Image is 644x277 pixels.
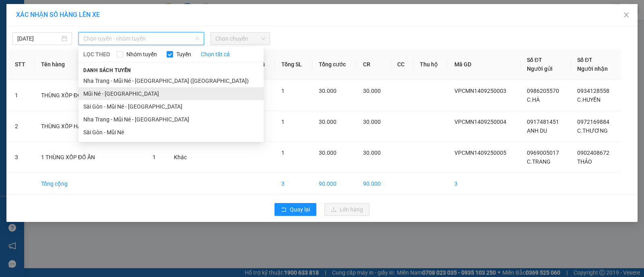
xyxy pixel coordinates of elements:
span: 0969005017 [527,150,559,156]
th: CC [391,49,413,80]
span: 0986205570 [527,88,559,94]
th: Tên hàng [35,49,146,80]
span: ANH DU [527,127,547,134]
td: 3 [275,173,312,195]
span: 30.000 [319,88,336,94]
span: C.HÀ [527,96,540,103]
button: Close [615,4,638,27]
th: STT [8,49,35,80]
span: 1 [281,88,285,94]
button: uploadLên hàng [324,203,369,216]
li: Sài Gòn - Mũi Né - [GEOGRAPHIC_DATA] [78,100,264,113]
span: XÁC NHẬN SỐ HÀNG LÊN XE [16,11,100,18]
span: Danh sách tuyến [78,67,136,74]
span: Số ĐT [577,57,592,63]
span: LỌC THEO [83,50,110,59]
span: VPCMN1409250005 [454,150,506,156]
td: Khác [167,142,196,173]
li: Sài Gòn - Mũi Né [78,126,264,139]
span: Người nhận [577,66,608,72]
span: VPCMN1409250004 [454,119,506,125]
td: 90.000 [312,173,357,195]
th: Tổng cước [312,49,357,80]
td: 2 [8,111,35,142]
td: 1 THÙNG XỐP ĐỒ ĂN [35,142,146,173]
span: down [195,36,200,41]
span: Người gửi [527,66,553,72]
td: 90.000 [357,173,391,195]
td: 3 [448,173,520,195]
span: Nhóm tuyến [123,50,160,59]
span: C.THƯƠNG [577,127,608,134]
span: 1 [281,150,285,156]
td: THÙNG XỐP HẢI SẢN+1 HỘP GIẤY [35,111,146,142]
td: 1 [8,80,35,111]
th: Mã GD [448,49,520,80]
span: C.TRANG [527,158,551,165]
span: 30.000 [363,150,381,156]
td: Tổng cộng [35,173,146,195]
span: 30.000 [319,150,336,156]
span: 0902408672 [577,150,609,156]
span: Quay lại [290,205,310,214]
input: 14/09/2025 [17,34,60,43]
span: 30.000 [363,119,381,125]
span: 30.000 [363,88,381,94]
th: Tổng SL [275,49,312,80]
span: 0934128558 [577,88,609,94]
li: Nha Trang - Mũi Né - [GEOGRAPHIC_DATA] ([GEOGRAPHIC_DATA]) [78,74,264,87]
span: 1 [281,119,285,125]
span: 0972169884 [577,119,609,125]
a: Chọn tất cả [201,50,230,59]
span: Chọn tuyến - nhóm tuyến [83,33,199,45]
td: THÙNG XỐP ĐỒ ĂN [35,80,146,111]
span: Tuyến [173,50,194,59]
span: close [623,12,630,18]
span: Chọn chuyến [215,33,265,45]
th: CR [357,49,391,80]
span: rollback [281,207,287,213]
td: 3 [8,142,35,173]
li: Mũi Né - [GEOGRAPHIC_DATA] [78,87,264,100]
span: THẢO [577,158,592,165]
span: 1 [153,154,156,160]
span: C.HUYỀN [577,96,601,103]
span: 0917481451 [527,119,559,125]
li: Nha Trang - Mũi Né - [GEOGRAPHIC_DATA] [78,113,264,126]
span: Số ĐT [527,57,542,63]
button: rollbackQuay lại [275,203,316,216]
span: 30.000 [319,119,336,125]
th: Thu hộ [413,49,448,80]
span: VPCMN1409250003 [454,88,506,94]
